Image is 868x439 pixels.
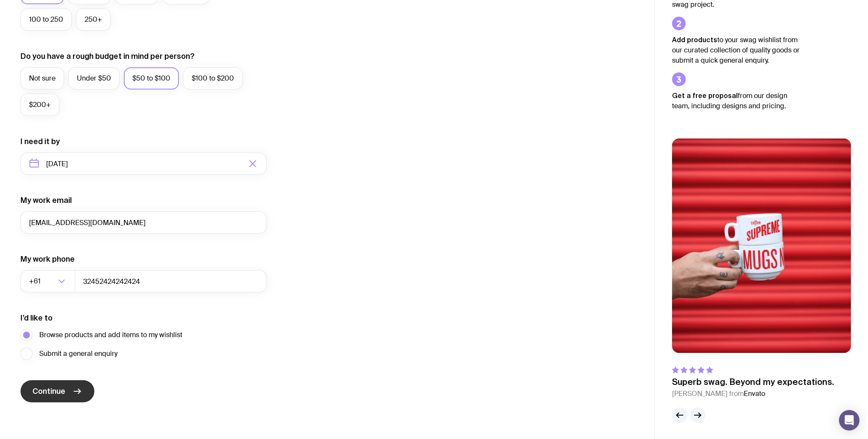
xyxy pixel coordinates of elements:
label: I’d like to [20,313,53,323]
label: I need it by [20,136,60,147]
div: Open Intercom Messenger [839,410,859,430]
label: $100 to $200 [183,67,243,90]
span: Browse products and add items to my wishlist [39,330,182,340]
input: 0400123456 [75,270,266,292]
label: 250+ [76,9,111,31]
p: to your swag wishlist from our curated collection of quality goods or submit a quick general enqu... [672,35,800,66]
label: My work email [20,195,72,205]
cite: [PERSON_NAME] from [672,389,834,399]
button: Continue [20,380,94,402]
label: My work phone [20,254,75,264]
label: Not sure [20,67,64,90]
input: Select a target date [20,153,266,175]
span: +61 [29,270,42,292]
label: Do you have a rough budget in mind per person? [20,51,195,61]
p: Superb swag. Beyond my expectations. [672,377,834,387]
input: you@email.com [20,211,266,234]
span: Continue [32,386,65,396]
strong: Add products [672,36,717,43]
span: Submit a general enquiry [39,349,117,359]
span: Envato [744,389,765,398]
label: $50 to $100 [124,67,179,90]
input: Search for option [42,270,56,292]
div: Search for option [20,270,75,292]
label: $200+ [20,94,59,116]
label: Under $50 [68,67,120,90]
label: 100 to 250 [20,9,72,31]
strong: Get a free proposal [672,92,738,99]
p: from our design team, including designs and pricing. [672,90,800,111]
